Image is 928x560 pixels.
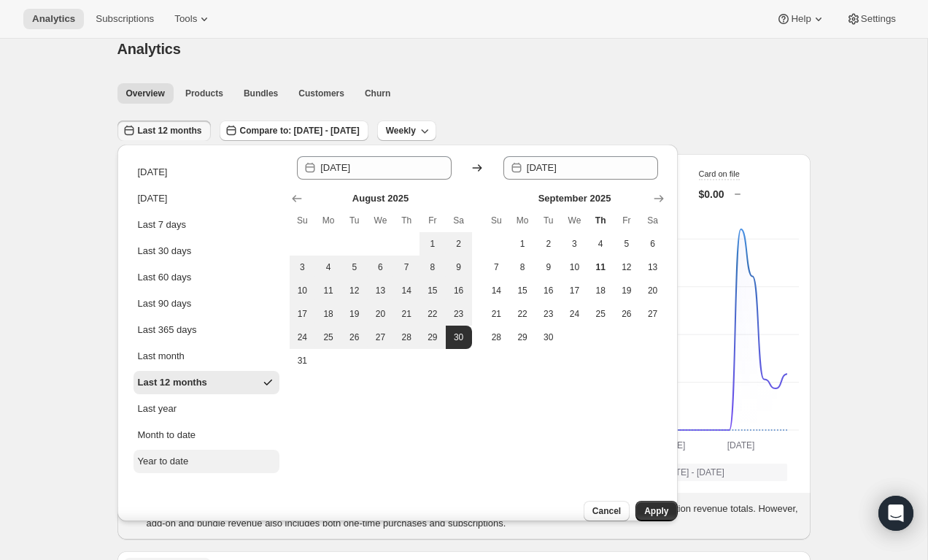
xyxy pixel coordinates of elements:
[315,279,341,302] button: Monday August 11 2025
[138,402,177,416] div: Last year
[315,326,341,349] button: Monday August 25 2025
[341,209,368,232] th: Tuesday
[490,331,504,343] span: 28
[535,256,562,279] button: Tuesday September 9 2025
[419,279,446,302] button: Friday August 15 2025
[419,209,446,232] th: Friday
[727,440,754,450] text: [DATE]
[646,285,660,296] span: 20
[174,13,197,25] span: Tools
[134,292,279,315] button: Last 90 days
[619,215,634,226] span: Fr
[419,256,446,279] button: Friday August 8 2025
[290,326,316,349] button: Sunday August 24 2025
[386,125,416,137] span: Weekly
[138,165,168,180] div: [DATE]
[425,238,440,250] span: 1
[321,215,336,226] span: Mo
[321,308,336,320] span: 18
[134,450,279,473] button: Year to date
[374,331,388,343] span: 27
[96,13,154,25] span: Subscriptions
[509,256,535,279] button: Monday September 8 2025
[134,318,279,342] button: Last 365 days
[635,501,677,521] button: Apply
[452,238,466,250] span: 2
[509,279,535,302] button: Monday September 15 2025
[365,88,390,99] span: Churn
[374,285,388,296] span: 13
[535,326,562,349] button: Tuesday September 30 2025
[646,261,660,273] span: 13
[515,331,530,343] span: 29
[374,261,388,273] span: 6
[568,308,582,320] span: 24
[347,215,362,226] span: Tu
[791,13,811,25] span: Help
[490,261,504,273] span: 7
[587,232,614,256] button: Thursday September 4 2025
[861,13,896,25] span: Settings
[446,232,472,256] button: Saturday August 2 2025
[568,238,582,250] span: 3
[138,270,192,285] div: Last 60 days
[138,349,185,364] div: Last month
[290,209,316,232] th: Sunday
[134,161,279,184] button: [DATE]
[425,261,440,273] span: 8
[838,9,905,29] button: Settings
[138,323,197,337] div: Last 365 days
[368,256,394,279] button: Wednesday August 6 2025
[593,238,608,250] span: 4
[614,209,640,232] th: Friday
[287,188,307,209] button: Show previous month, July 2025
[341,326,368,349] button: Tuesday August 26 2025
[295,331,310,343] span: 24
[347,261,362,273] span: 5
[347,285,362,296] span: 12
[509,302,535,326] button: Monday September 22 2025
[425,331,440,343] span: 29
[244,88,278,99] span: Bundles
[134,397,279,421] button: Last year
[321,285,336,296] span: 11
[587,209,614,232] th: Thursday
[646,308,660,320] span: 27
[290,349,316,372] button: Sunday August 31 2025
[535,209,562,232] th: Tuesday
[535,302,562,326] button: Tuesday September 23 2025
[341,302,368,326] button: Tuesday August 19 2025
[138,296,192,311] div: Last 90 days
[614,232,640,256] button: Friday September 5 2025
[699,169,740,178] span: Card on file
[374,308,388,320] span: 20
[649,188,669,209] button: Show next month, October 2025
[640,302,666,326] button: Saturday September 27 2025
[452,261,466,273] span: 9
[640,232,666,256] button: Saturday September 6 2025
[490,215,504,226] span: Su
[138,125,202,137] span: Last 12 months
[640,256,666,279] button: Saturday September 13 2025
[593,261,608,273] span: 11
[452,331,466,343] span: 30
[419,302,446,326] button: Friday August 22 2025
[592,505,621,517] span: Cancel
[584,501,630,521] button: Cancel
[641,464,787,481] button: [DATE] - [DATE]
[568,285,582,296] span: 17
[425,308,440,320] span: 22
[138,244,192,258] div: Last 30 days
[452,308,466,320] span: 23
[393,256,419,279] button: Thursday August 7 2025
[295,355,310,367] span: 31
[646,215,660,226] span: Sa
[509,209,535,232] th: Monday
[23,9,84,29] button: Analytics
[290,256,316,279] button: Sunday August 3 2025
[593,308,608,320] span: 25
[32,13,75,25] span: Analytics
[509,326,535,349] button: Monday September 29 2025
[295,308,310,320] span: 17
[614,279,640,302] button: Friday September 19 2025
